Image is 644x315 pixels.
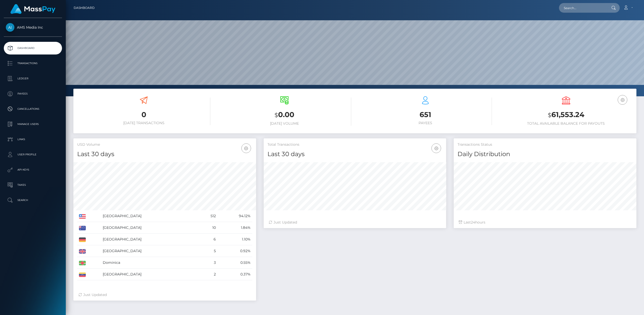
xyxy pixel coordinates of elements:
[359,110,492,120] h3: 651
[218,245,252,257] td: 0.92%
[6,151,60,158] p: User Profile
[269,220,441,225] div: Just Updated
[4,25,62,30] span: AMS Media Inc
[77,121,210,125] h6: [DATE] Transactions
[6,120,60,128] p: Manage Users
[6,44,60,52] p: Dashboard
[79,214,86,219] img: US.png
[6,90,60,98] p: Payees
[4,118,62,131] a: Manage Users
[78,292,251,298] div: Just Updated
[4,148,62,161] a: User Profile
[4,87,62,100] a: Payees
[267,142,443,147] h5: Total Transactions
[197,222,218,234] td: 10
[458,142,633,147] h5: Transactions Status
[79,261,86,265] img: DM.png
[218,121,351,126] h6: [DATE] Volume
[459,220,631,225] div: Last hours
[101,257,197,269] td: Dominica
[218,222,252,234] td: 1.84%
[500,110,633,120] h3: 61,553.24
[197,234,218,245] td: 6
[197,257,218,269] td: 3
[77,150,252,159] h4: Last 30 days
[6,181,60,189] p: Taxes
[79,272,86,277] img: VE.png
[218,269,252,280] td: 0.37%
[6,23,14,32] img: AMS Media Inc
[4,42,62,54] a: Dashboard
[458,150,633,159] h4: Daily Distribution
[77,142,252,147] h5: USD Volume
[101,245,197,257] td: [GEOGRAPHIC_DATA]
[275,112,278,119] small: $
[101,269,197,280] td: [GEOGRAPHIC_DATA]
[6,136,60,143] p: Links
[4,194,62,207] a: Search
[6,166,60,174] p: API Keys
[101,222,197,234] td: [GEOGRAPHIC_DATA]
[6,60,60,67] p: Transactions
[74,3,95,13] a: Dashboard
[218,110,351,120] h3: 0.00
[359,121,492,125] h6: Payees
[4,72,62,85] a: Ledger
[101,234,197,245] td: [GEOGRAPHIC_DATA]
[6,196,60,204] p: Search
[77,110,210,120] h3: 0
[548,112,551,119] small: $
[6,75,60,82] p: Ledger
[218,257,252,269] td: 0.55%
[79,226,86,230] img: AU.png
[4,133,62,146] a: Links
[197,245,218,257] td: 5
[79,249,86,254] img: GB.png
[79,237,86,242] img: DE.png
[4,57,62,70] a: Transactions
[267,150,443,159] h4: Last 30 days
[197,269,218,280] td: 2
[559,3,607,13] input: Search...
[218,234,252,245] td: 1.10%
[197,210,218,222] td: 512
[4,179,62,191] a: Taxes
[101,210,197,222] td: [GEOGRAPHIC_DATA]
[471,220,475,225] span: 24
[500,121,633,126] h6: Total Available Balance for Payouts
[6,105,60,113] p: Cancellations
[4,163,62,176] a: API Keys
[218,210,252,222] td: 94.12%
[4,103,62,115] a: Cancellations
[10,4,55,14] img: MassPay Logo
